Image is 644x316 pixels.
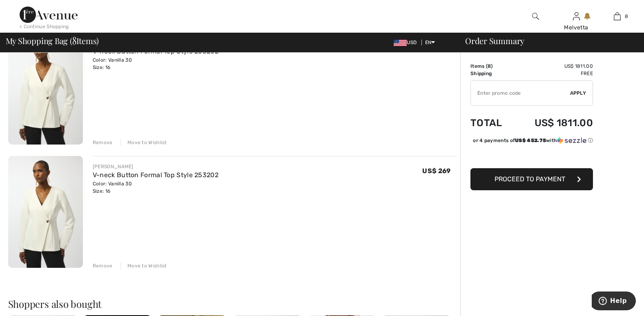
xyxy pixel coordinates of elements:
[532,11,539,21] img: search the website
[592,292,636,312] iframe: Opens a widget where you can find more information
[471,81,570,105] input: Promo code
[573,12,580,20] a: Sign In
[473,137,593,144] div: or 4 payments of with
[570,89,586,97] span: Apply
[556,23,596,32] div: Melvetta
[488,63,491,69] span: 8
[72,35,76,45] span: 8
[20,7,78,23] img: 1ère Avenue
[455,37,639,45] div: Order Summary
[557,137,586,144] img: Sezzle
[120,262,167,269] div: Move to Wishlist
[93,139,113,146] div: Remove
[425,40,435,45] span: EN
[515,138,546,143] span: US$ 452.75
[513,70,593,77] td: Free
[6,37,99,45] span: My Shopping Bag ( Items)
[573,11,580,21] img: My Info
[422,167,450,175] span: US$ 269
[93,56,218,71] div: Color: Vanilla 30 Size: 16
[120,139,167,146] div: Move to Wishlist
[93,163,218,170] div: [PERSON_NAME]
[93,262,113,269] div: Remove
[470,147,593,165] iframe: PayPal-paypal
[614,11,621,21] img: My Bag
[394,40,420,45] span: USD
[470,70,513,77] td: Shipping
[8,299,457,309] h2: Shoppers also bought
[470,109,513,137] td: Total
[470,137,593,147] div: or 4 payments ofUS$ 452.75withSezzle Click to learn more about Sezzle
[93,180,218,195] div: Color: Vanilla 30 Size: 16
[8,156,83,268] img: V-neck Button Formal Top Style 253202
[495,175,565,183] span: Proceed to Payment
[470,168,593,190] button: Proceed to Payment
[20,23,69,30] div: < Continue Shopping
[597,11,637,21] a: 8
[513,62,593,70] td: US$ 1811.00
[470,62,513,70] td: Items ( )
[625,13,628,20] span: 8
[394,40,407,46] img: US Dollar
[8,32,83,145] img: V-neck Button Formal Top Style 253202
[93,171,218,179] a: V-neck Button Formal Top Style 253202
[513,109,593,137] td: US$ 1811.00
